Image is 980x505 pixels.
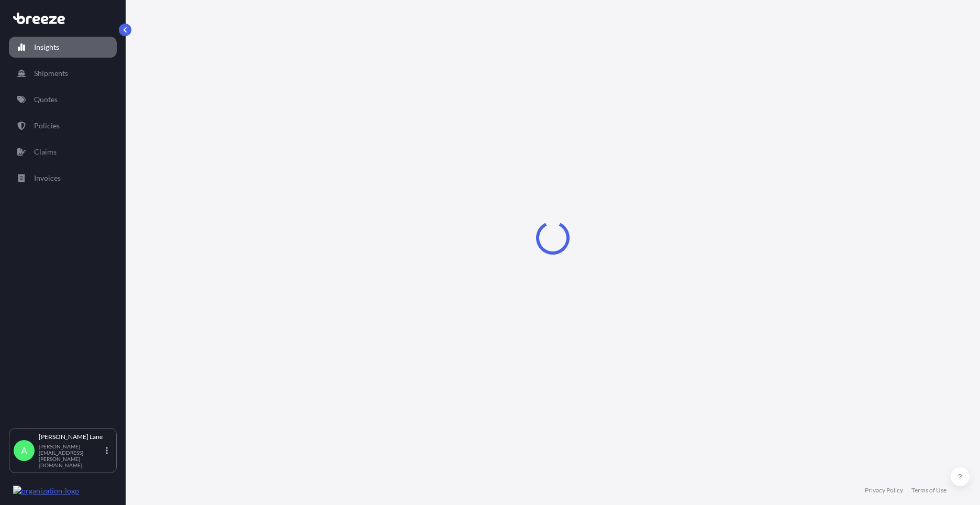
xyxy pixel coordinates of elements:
p: Policies [34,120,60,131]
a: Quotes [9,89,117,110]
a: Terms of Use [911,486,946,495]
p: [PERSON_NAME][EMAIL_ADDRESS][PERSON_NAME][DOMAIN_NAME] [39,443,104,468]
a: Invoices [9,168,117,189]
a: Shipments [9,63,117,84]
p: [PERSON_NAME] Lane [39,433,104,441]
img: organization-logo [13,486,79,496]
p: Invoices [34,173,61,183]
p: Quotes [34,94,58,105]
a: Claims [9,141,117,162]
a: Policies [9,115,117,136]
p: Insights [34,42,59,52]
p: Shipments [34,68,68,79]
a: Insights [9,37,117,58]
span: A [21,445,27,456]
a: Privacy Policy [865,486,903,495]
p: Claims [34,147,57,157]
